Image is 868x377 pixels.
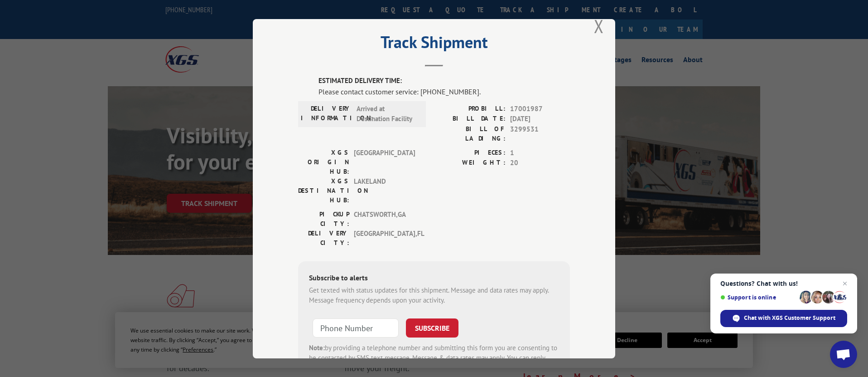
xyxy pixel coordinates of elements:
[720,310,847,327] span: Chat with XGS Customer Support
[594,14,604,38] button: Close modal
[301,103,352,124] label: DELIVERY INFORMATION:
[434,114,506,124] label: BILL DATE:
[510,158,570,168] span: 20
[406,318,458,337] button: SUBSCRIBE
[510,124,570,143] span: 3299531
[298,147,349,176] label: XGS ORIGIN HUB:
[309,343,325,352] strong: Note:
[298,176,349,205] label: XGS DESTINATION HUB:
[354,176,415,205] span: LAKELAND
[354,209,415,228] span: CHATSWORTH , GA
[744,314,835,322] span: Chat with XGS Customer Support
[309,343,559,373] div: by providing a telephone number and submitting this form you are consenting to be contacted by SM...
[830,341,857,368] a: Open chat
[309,285,559,305] div: Get texted with status updates for this shipment. Message and data rates may apply. Message frequ...
[354,147,415,176] span: [GEOGRAPHIC_DATA]
[298,209,349,228] label: PICKUP CITY:
[309,272,559,285] div: Subscribe to alerts
[354,228,415,247] span: [GEOGRAPHIC_DATA] , FL
[357,103,418,124] span: Arrived at Destination Facility
[510,147,570,158] span: 1
[434,158,506,168] label: WEIGHT:
[313,318,399,337] input: Phone Number
[298,36,570,53] h2: Track Shipment
[434,103,506,114] label: PROBILL:
[510,114,570,124] span: [DATE]
[434,147,506,158] label: PIECES:
[298,228,349,247] label: DELIVERY CITY:
[318,76,570,86] label: ESTIMATED DELIVERY TIME:
[510,103,570,114] span: 17001987
[434,124,506,143] label: BILL OF LADING:
[318,86,570,97] div: Please contact customer service: [PHONE_NUMBER].
[720,280,847,287] span: Questions? Chat with us!
[720,294,796,301] span: Support is online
